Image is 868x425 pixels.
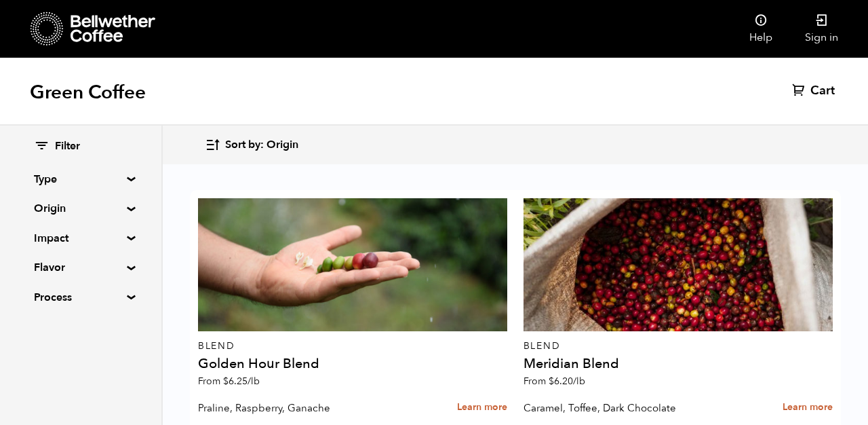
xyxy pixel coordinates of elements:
summary: Impact [34,230,127,246]
summary: Flavor [34,259,127,276]
span: Cart [810,83,835,99]
span: From [198,375,260,388]
summary: Type [34,171,127,187]
span: Filter [55,139,80,154]
span: From [524,375,585,388]
h4: Golden Hour Blend [198,357,507,371]
span: /lb [248,375,260,388]
h4: Meridian Blend [524,357,833,371]
bdi: 6.20 [549,375,585,388]
a: Learn more [783,393,833,422]
summary: Origin [34,200,127,217]
span: /lb [573,375,585,388]
span: $ [549,375,554,388]
p: Blend [524,341,833,351]
bdi: 6.25 [223,375,260,388]
h1: Green Coffee [30,80,146,105]
p: Caramel, Toffee, Dark Chocolate [524,398,734,418]
span: $ [223,375,229,388]
span: Sort by: Origin [225,138,298,153]
p: Blend [198,341,507,351]
summary: Process [34,289,127,306]
p: Praline, Raspberry, Ganache [198,398,408,418]
a: Learn more [457,393,507,422]
a: Cart [792,83,838,99]
button: Sort by: Origin [205,129,298,161]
